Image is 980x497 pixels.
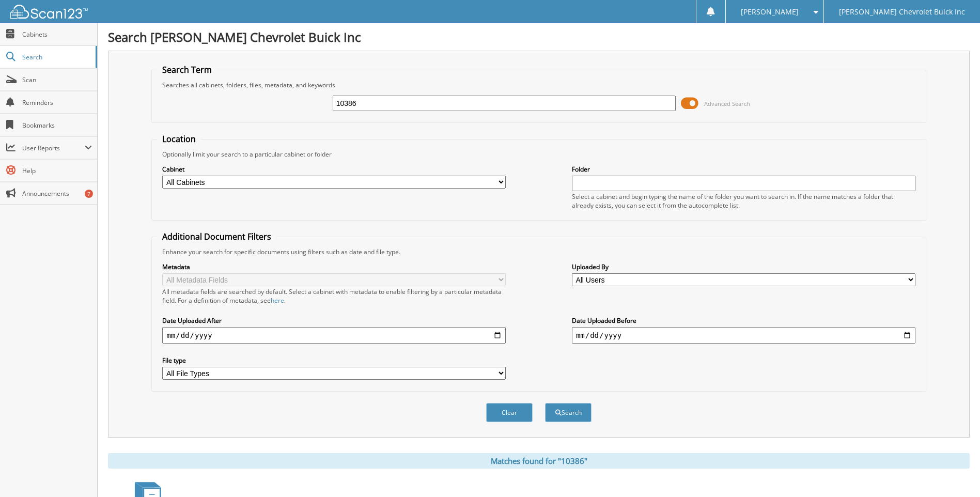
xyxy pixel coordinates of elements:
label: Folder [572,165,915,174]
span: Advanced Search [704,100,750,107]
span: Announcements [22,189,92,198]
span: Reminders [22,98,92,107]
legend: Location [157,133,201,145]
label: Uploaded By [572,262,915,271]
label: Metadata [162,262,506,271]
div: 7 [85,190,93,198]
span: Search [22,53,90,61]
a: here [271,296,284,305]
div: Optionally limit your search to a particular cabinet or folder [157,150,920,159]
input: start [162,327,506,344]
div: Select a cabinet and begin typing the name of the folder you want to search in. If the name match... [572,192,915,210]
span: Scan [22,75,92,84]
h1: Search [PERSON_NAME] Chevrolet Buick Inc [108,28,970,45]
span: [PERSON_NAME] Chevrolet Buick Inc [839,9,965,15]
img: scan123-logo-white.svg [10,5,88,19]
label: File type [162,356,506,365]
button: Search [545,403,592,422]
div: All metadata fields are searched by default. Select a cabinet with metadata to enable filtering b... [162,287,506,305]
span: Help [22,166,92,175]
label: Date Uploaded Before [572,316,915,325]
span: User Reports [22,144,85,152]
span: Bookmarks [22,121,92,130]
button: Clear [486,403,533,422]
span: Cabinets [22,30,92,39]
span: [PERSON_NAME] [741,9,799,15]
div: Searches all cabinets, folders, files, metadata, and keywords [157,81,920,89]
legend: Search Term [157,64,217,75]
input: end [572,327,915,344]
label: Cabinet [162,165,506,174]
label: Date Uploaded After [162,316,506,325]
legend: Additional Document Filters [157,231,276,242]
div: Matches found for "10386" [108,453,970,469]
div: Enhance your search for specific documents using filters such as date and file type. [157,247,920,256]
